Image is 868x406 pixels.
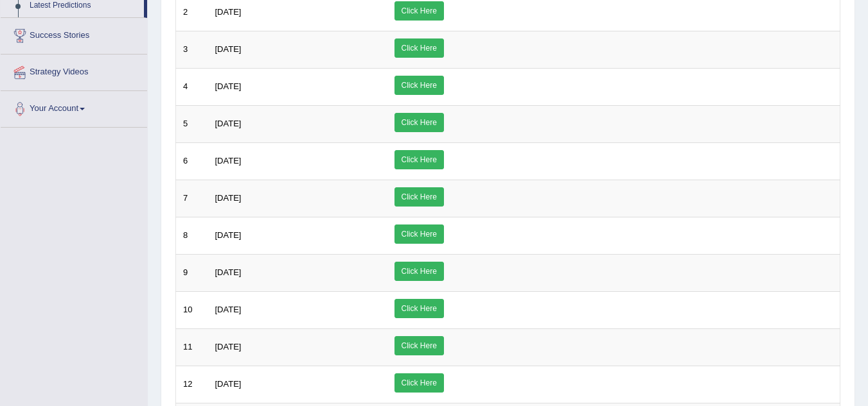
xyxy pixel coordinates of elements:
span: [DATE] [215,156,242,165]
a: Click Here [394,373,444,393]
td: 9 [176,254,208,291]
a: Click Here [394,262,444,281]
td: 5 [176,105,208,142]
span: [DATE] [215,305,242,314]
a: Your Account [1,91,147,123]
td: 3 [176,31,208,68]
a: Strategy Videos [1,55,147,87]
a: Success Stories [1,18,147,50]
td: 4 [176,68,208,105]
td: 11 [176,328,208,366]
span: [DATE] [215,379,242,389]
td: 7 [176,180,208,217]
span: [DATE] [215,193,242,203]
span: [DATE] [215,81,242,91]
td: 8 [176,217,208,254]
a: Click Here [394,224,444,244]
a: Click Here [394,38,444,58]
a: Click Here [394,187,444,207]
a: Click Here [394,150,444,169]
a: Click Here [394,76,444,95]
span: [DATE] [215,267,242,277]
span: [DATE] [215,119,242,128]
a: Click Here [394,113,444,132]
td: 10 [176,291,208,328]
a: Click Here [394,299,444,318]
td: 6 [176,142,208,180]
a: Click Here [394,1,444,21]
span: [DATE] [215,342,242,351]
span: [DATE] [215,7,242,17]
span: [DATE] [215,230,242,240]
td: 12 [176,366,208,403]
a: Click Here [394,336,444,355]
span: [DATE] [215,44,242,54]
